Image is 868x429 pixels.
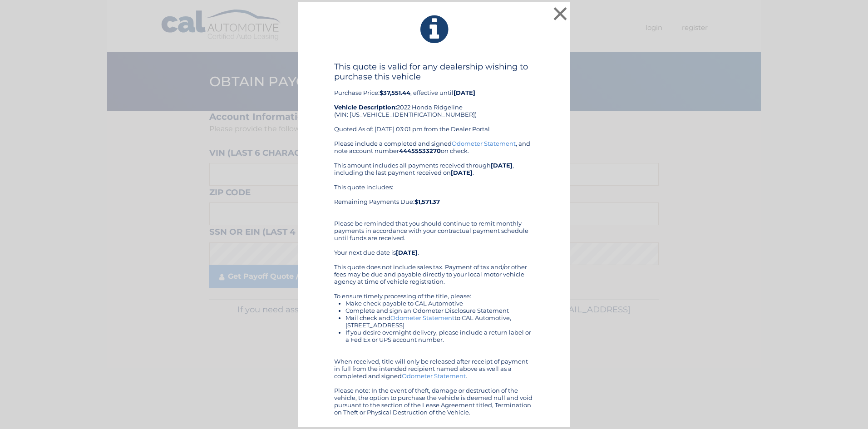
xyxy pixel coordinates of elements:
li: Mail check and to CAL Automotive, [STREET_ADDRESS] [345,314,534,329]
b: $1,571.37 [414,198,440,205]
b: $37,551.44 [380,89,410,96]
li: Complete and sign an Odometer Disclosure Statement [345,307,534,314]
li: Make check payable to CAL Automotive [345,300,534,307]
b: [DATE] [491,162,513,169]
button: × [551,5,569,23]
b: [DATE] [396,249,418,256]
div: This quote includes: Remaining Payments Due: [334,183,534,212]
li: If you desire overnight delivery, please include a return label or a Fed Ex or UPS account number. [345,329,534,343]
h4: This quote is valid for any dealership wishing to purchase this vehicle [334,62,534,82]
strong: Vehicle Description: [334,104,397,111]
a: Odometer Statement [390,314,454,321]
b: [DATE] [451,169,473,176]
a: Odometer Statement [402,372,466,380]
b: 44455533270 [399,147,441,154]
a: Odometer Statement [452,140,516,147]
b: [DATE] [454,89,475,96]
div: Please include a completed and signed , and note account number on check. This amount includes al... [334,140,534,416]
div: Purchase Price: , effective until 2022 Honda Ridgeline (VIN: [US_VEHICLE_IDENTIFICATION_NUMBER]) ... [334,62,534,140]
